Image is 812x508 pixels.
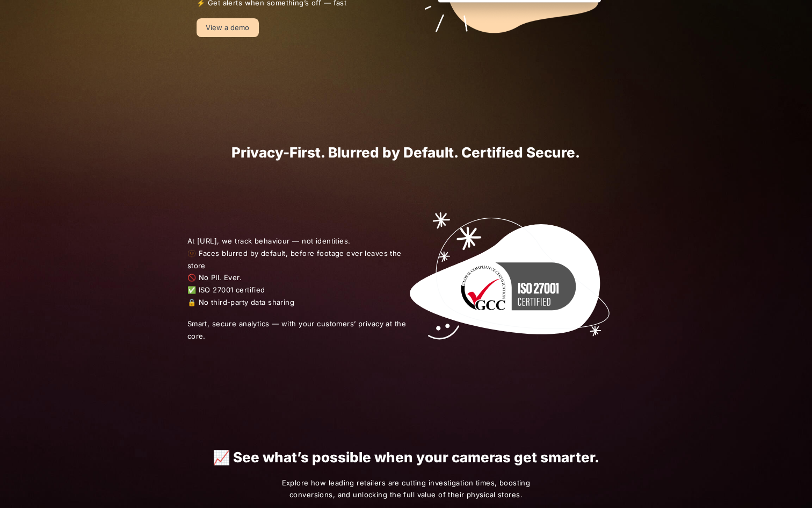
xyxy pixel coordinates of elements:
a: View a demo [197,18,259,37]
h1: Privacy-First. Blurred by Default. Certified Secure. [187,145,625,160]
p: 📈 See what’s possible when your cameras get smarter. [197,449,615,465]
span: At [URL], we track behaviour — not identities. 🫥 Faces blurred by default, before footage ever le... [187,235,407,309]
span: Smart, secure analytics — with your customers’ privacy at the core. [187,318,407,342]
p: Explore how leading retailers are cutting investigation times, boosting conversions, and unlockin... [272,477,540,502]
